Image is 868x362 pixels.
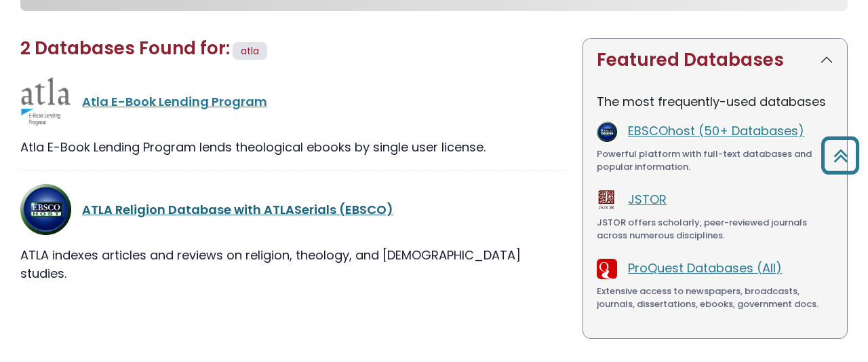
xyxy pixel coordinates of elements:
[597,147,833,174] div: Powerful platform with full-text databases and popular information.
[597,92,833,111] p: The most frequently-used databases
[241,44,259,58] span: atla
[82,93,267,110] a: Atla E-Book Lending Program
[20,36,230,60] span: 2 Databases Found for:
[628,259,782,276] a: ProQuest Databases (All)
[597,216,833,242] div: JSTOR offers scholarly, peer-reviewed journals across numerous disciplines.
[20,246,566,283] div: ATLA indexes articles and reviews on religion, theology, and [DEMOGRAPHIC_DATA] studies.
[816,143,865,168] a: Back to Top
[597,285,833,311] div: Extensive access to newspapers, broadcasts, journals, dissertations, ebooks, government docs.
[628,191,667,208] a: JSTOR
[82,201,393,218] a: ATLA Religion Database with ATLASerials (EBSCO)
[583,39,847,82] button: Featured Databases
[628,122,804,139] a: EBSCOhost (50+ Databases)
[20,138,566,156] div: Atla E-Book Lending Program lends theological ebooks by single user license.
